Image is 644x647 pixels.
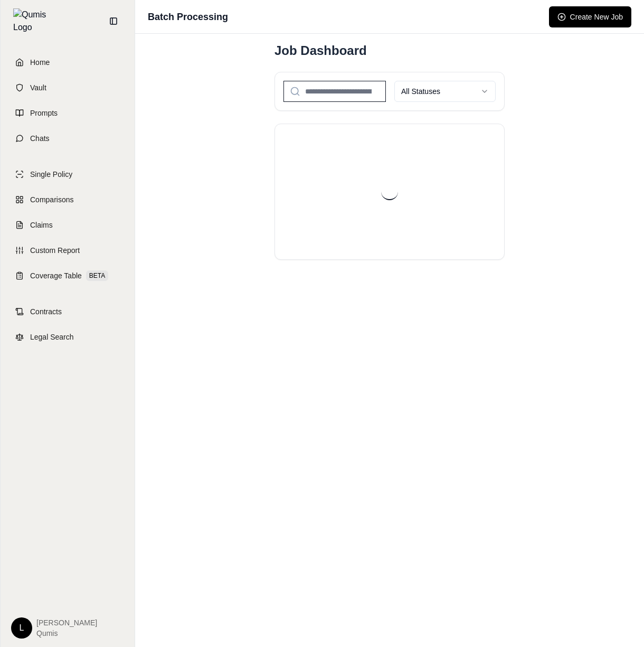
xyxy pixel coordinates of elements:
[86,270,108,281] span: BETA
[7,300,128,323] a: Contracts
[7,188,128,211] a: Comparisons
[30,169,72,180] span: Single Policy
[7,213,128,237] a: Claims
[7,101,128,125] a: Prompts
[30,270,82,281] span: Coverage Table
[274,42,367,59] h1: Job Dashboard
[148,10,228,24] h1: Batch Processing
[7,127,128,150] a: Chats
[30,245,80,256] span: Custom Report
[7,51,128,74] a: Home
[7,76,128,99] a: Vault
[30,57,50,68] span: Home
[11,617,32,639] div: L
[7,163,128,186] a: Single Policy
[13,8,53,34] img: Qumis Logo
[7,264,128,287] a: Coverage TableBETA
[36,628,97,639] span: Qumis
[105,13,122,30] button: Collapse sidebar
[30,194,73,205] span: Comparisons
[7,239,128,262] a: Custom Report
[7,325,128,349] a: Legal Search
[30,108,58,118] span: Prompts
[549,6,631,27] button: Create New Job
[30,220,53,230] span: Claims
[30,332,74,342] span: Legal Search
[30,82,46,93] span: Vault
[30,133,50,144] span: Chats
[30,306,62,317] span: Contracts
[36,617,97,628] span: [PERSON_NAME]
